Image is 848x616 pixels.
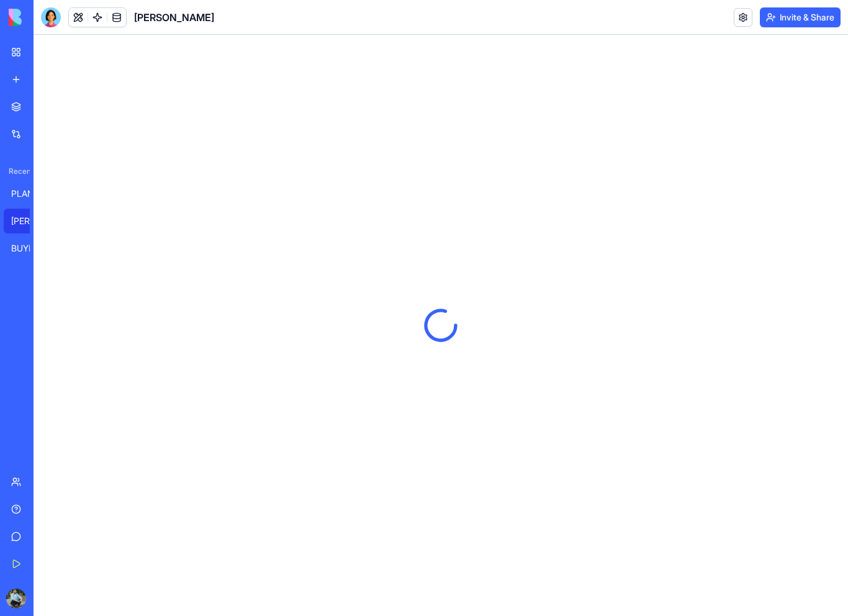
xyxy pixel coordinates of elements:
span: Recent [4,166,30,176]
a: BUYERS - CRM [4,236,53,261]
div: [PERSON_NAME] [11,215,46,227]
img: ACg8ocJNHXTW_YLYpUavmfs3syqsdHTtPnhfTho5TN6JEWypo_6Vv8rXJA=s96-c [6,589,26,609]
button: Invite & Share [760,7,841,27]
span: [PERSON_NAME] [134,10,214,25]
img: logo [9,9,86,26]
div: PLANEACION DE CONTENIDO [11,188,46,200]
a: PLANEACION DE CONTENIDO [4,181,53,206]
a: [PERSON_NAME] [4,209,53,233]
div: BUYERS - CRM [11,242,46,255]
